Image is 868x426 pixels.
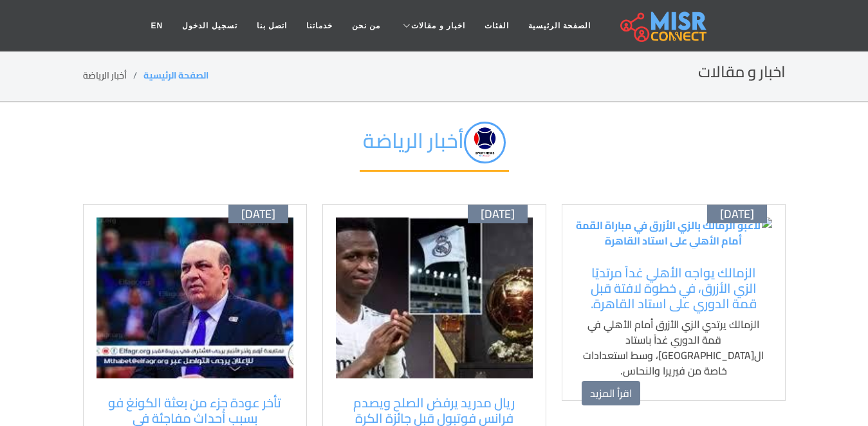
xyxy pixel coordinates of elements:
a: اخبار و مقالات [390,14,475,38]
h2: أخبار الرياضة [360,122,509,172]
a: من نحن [342,14,390,38]
p: الزمالك يرتدي الزي الأزرق أمام الأهلي في قمة الدوري غداً باستاد ال[GEOGRAPHIC_DATA]، وسط استعدادا... [582,317,766,378]
a: EN [142,14,173,38]
span: [DATE] [241,207,275,221]
img: شعار الكرة الذهبية وخلفه لاعب ريال مدريد فينيسيوس جونيور [336,218,533,378]
img: لاعبو الزمالك بالزي الأزرق في مباراة القمة أمام الأهلي على استاد القاهرة [575,218,772,248]
a: تسجيل الدخول [172,14,246,38]
img: 6ID61bWmfYNJ38VrOyMM.png [464,122,506,163]
img: بعثة منتخب مصر للووشو كونغ فو في مطار القاهرة بعد العودة من بطولة العالم بالبرازيل [97,218,293,378]
img: main.misr_connect [620,10,706,42]
a: اتصل بنا [247,14,297,38]
span: [DATE] [720,207,754,221]
a: الصفحة الرئيسية [143,67,208,84]
a: الصفحة الرئيسية [519,14,600,38]
h2: اخبار و مقالات [698,63,786,82]
a: الزمالك يواجه الأهلي غداً مرتديًا الزي الأزرق، في خطوة لافتة قبل قمة الدوري على استاد القاهرة. [582,265,766,311]
li: أخبار الرياضة [83,69,143,82]
span: [DATE] [481,207,515,221]
span: اخبار و مقالات [411,20,465,32]
a: اقرأ المزيد [582,381,640,405]
a: خدماتنا [297,14,342,38]
a: الفئات [475,14,519,38]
